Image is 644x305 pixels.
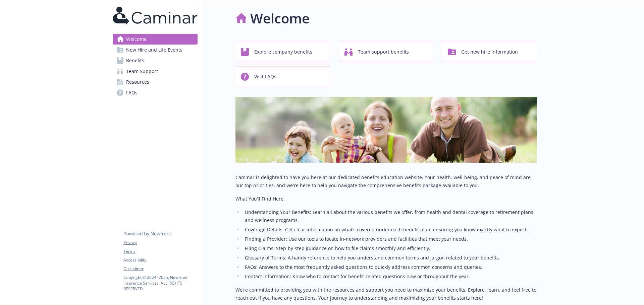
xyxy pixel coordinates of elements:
[250,8,310,28] h1: Welcome
[113,45,198,55] a: New Hire and Life Events
[126,34,147,45] span: Welcome
[243,226,537,234] li: Coverage Details: Get clear information on what’s covered under each benefit plan, ensuring you k...
[126,66,158,77] span: Team Support
[254,70,276,83] span: Visit FAQs
[113,66,198,77] a: Team Support
[235,67,330,86] button: Visit FAQs
[243,273,537,281] li: Contact Information: Know who to contact for benefit-related questions now or throughout the year.
[123,275,197,292] p: Copyright © 2024 - 2025 , Newfront Insurance Services, ALL RIGHTS RESERVED
[235,173,537,189] p: Caminar is delighted to have you here at our dedicated benefits education website. Your health, w...
[235,286,537,302] p: We’re committed to providing you with the resources and support you need to maximize your benefit...
[113,34,198,45] a: Welcome
[123,257,197,263] a: Accessibility
[126,55,144,66] span: Benefits
[123,240,197,246] a: Privacy
[358,46,409,58] span: Team support benefits
[461,46,518,58] span: Get new hire information
[235,195,537,203] p: What You’ll Find Here:
[113,77,198,87] a: Resources
[123,248,197,254] a: Terms
[126,45,182,55] span: New Hire and Life Events
[126,77,149,87] span: Resources
[243,208,537,224] li: Understanding Your Benefits: Learn all about the various benefits we offer, from health and denta...
[235,42,330,61] button: Explore company benefits
[123,266,197,272] a: Disclaimer
[442,42,537,61] button: Get new hire information
[243,263,537,271] li: FAQs: Answers to the most frequently asked questions to quickly address common concerns and queries.
[339,42,433,61] button: Team support benefits
[113,55,198,66] a: Benefits
[126,87,138,98] span: FAQs
[243,244,537,252] li: Filing Claims: Step-by-step guidance on how to file claims smoothly and efficiently.
[235,97,537,163] img: overview page banner
[243,235,537,243] li: Finding a Provider: Use our tools to locate in-network providers and facilities that meet your ne...
[243,254,537,262] li: Glossary of Terms: A handy reference to help you understand common terms and jargon related to yo...
[254,46,312,58] span: Explore company benefits
[113,87,198,98] a: FAQs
